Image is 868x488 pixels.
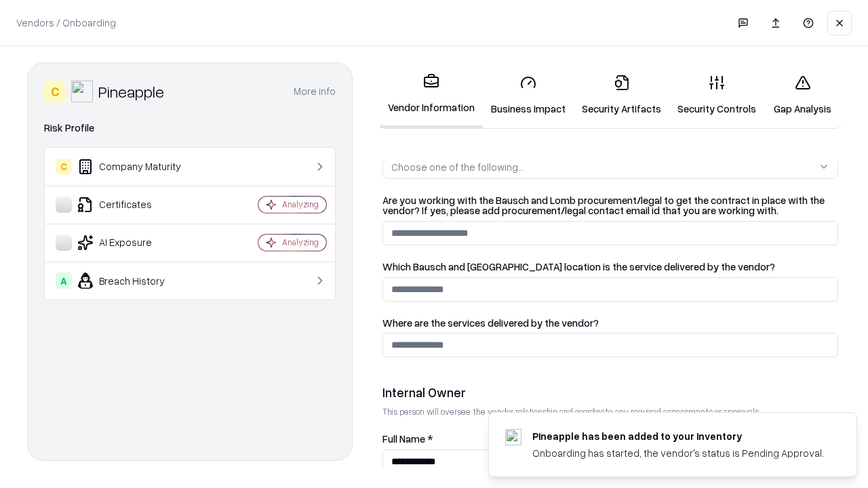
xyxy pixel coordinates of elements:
p: This person will oversee the vendor relationship and coordinate any required assessments or appro... [382,406,838,418]
div: A [56,272,72,289]
label: Full Name * [382,434,838,444]
button: Choose one of the following... [382,155,838,179]
label: Where are the services delivered by the vendor? [382,318,838,328]
div: Risk Profile [44,120,336,136]
div: Breach History [56,272,218,289]
div: Analyzing [282,199,319,210]
div: Pineapple [98,81,164,102]
a: Vendor Information [380,62,483,128]
div: Analyzing [282,237,319,248]
img: Pineapple [71,81,93,102]
img: pineappleenergy.com [505,429,521,445]
div: Internal Owner [382,384,838,401]
div: Certificates [56,197,218,213]
a: Security Controls [669,64,764,127]
div: AI Exposure [56,235,218,251]
div: Choose one of the following... [391,160,524,174]
button: More info [294,79,336,104]
label: Are you working with the Bausch and Lomb procurement/legal to get the contract in place with the ... [382,195,838,216]
a: Security Artifacts [574,64,669,127]
div: C [44,81,66,102]
a: Business Impact [483,64,574,127]
div: Pineapple has been added to your inventory [532,429,824,443]
div: C [56,159,72,175]
a: Gap Analysis [764,64,841,127]
div: Onboarding has started, the vendor's status is Pending Approval. [532,446,824,460]
p: Vendors / Onboarding [16,16,116,30]
label: Which Bausch and [GEOGRAPHIC_DATA] location is the service delivered by the vendor? [382,262,838,272]
div: Company Maturity [56,159,218,175]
